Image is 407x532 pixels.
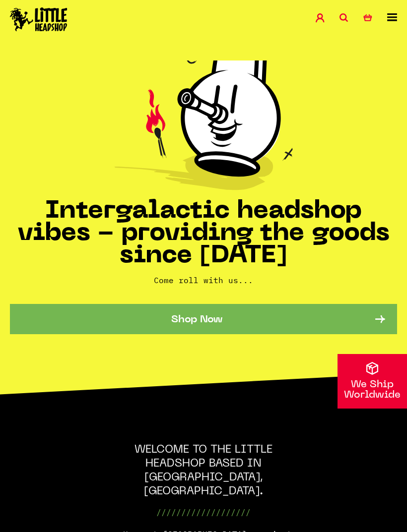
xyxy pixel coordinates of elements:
[338,380,407,401] p: We Ship Worldwide
[10,7,68,31] img: Little Head Shop Logo
[10,304,397,334] a: Shop Now
[107,506,300,518] p: ///////////////////
[10,200,397,267] h1: Intergalactic headshop vibes - providing the goods since [DATE]
[107,443,300,499] h2: WELCOME TO THE LITTLE HEADSHOP BASED IN [GEOGRAPHIC_DATA], [GEOGRAPHIC_DATA].
[10,274,397,286] p: Come roll with us...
